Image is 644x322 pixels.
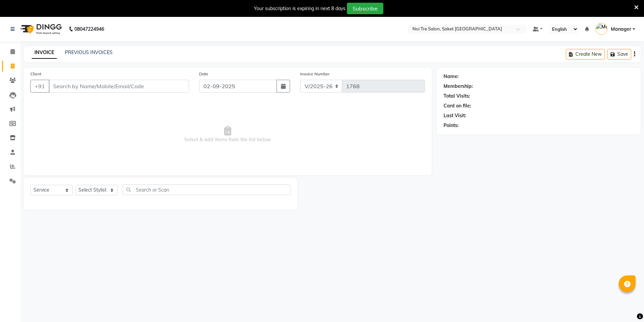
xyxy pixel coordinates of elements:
div: Last Visit: [444,112,466,119]
b: 08047224946 [74,20,104,39]
button: +91 [30,80,49,93]
iframe: chat widget [616,295,637,315]
button: Subscribe [347,3,383,14]
a: PREVIOUS INVOICES [65,49,113,55]
div: Your subscription is expiring in next 8 days [254,5,345,12]
div: Points: [444,122,459,129]
label: Date [199,71,208,77]
span: Select & add items from the list below [30,101,425,168]
span: Manager [611,26,631,33]
input: Search by Name/Mobile/Email/Code [49,80,189,93]
img: Manager [596,23,607,35]
label: Invoice Number [300,71,330,77]
button: Create New [566,49,605,59]
label: Client [30,71,41,77]
div: Card on file: [444,102,471,109]
img: logo [17,20,64,39]
div: Total Visits: [444,93,470,100]
div: Name: [444,73,459,80]
input: Search or Scan [123,184,290,195]
div: Membership: [444,83,473,90]
a: INVOICE [32,47,57,59]
button: Save [607,49,631,59]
